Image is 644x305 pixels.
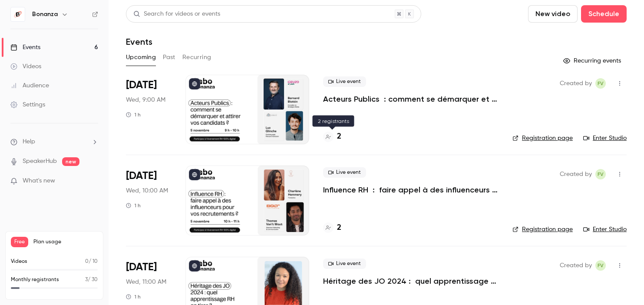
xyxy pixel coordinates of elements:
span: new [62,157,79,166]
div: 1 h [126,202,141,209]
a: Registration page [512,134,573,143]
span: 0 [85,259,89,264]
button: Recurring [182,50,211,64]
div: Videos [10,62,41,71]
button: New video [528,5,578,23]
a: SpeakerHub [23,157,57,166]
span: [DATE] [126,169,157,183]
button: Schedule [581,5,627,23]
span: Created by [560,169,592,179]
span: Live event [323,76,366,87]
span: Fabio Vilarinho [595,260,606,271]
a: Influence RH : faire appel à des influenceurs pour vos recrutements ? [323,185,499,195]
span: Plan usage [33,239,98,245]
span: Wed, 11:00 AM [126,278,166,286]
span: FV [598,169,604,179]
div: Audience [10,81,49,90]
div: Events [10,43,40,52]
div: Nov 5 Wed, 10:00 AM (Europe/Paris) [126,166,172,235]
span: Created by [560,260,592,271]
a: Registration page [512,225,573,234]
h6: Bonanza [32,10,58,19]
span: Fabio Vilarinho [595,78,606,89]
a: Acteurs Publics : comment se démarquer et attirer vos candidats ? [323,94,499,104]
button: Upcoming [126,50,156,64]
span: [DATE] [126,78,157,92]
img: Bonanza [11,7,25,21]
h4: 2 [337,222,341,234]
span: Help [23,137,35,146]
h4: 2 [337,131,341,143]
p: / 10 [85,258,98,265]
span: FV [598,260,604,271]
span: Created by [560,78,592,89]
span: Live event [323,167,366,178]
div: Settings [10,100,45,109]
p: / 30 [85,276,98,284]
span: 3 [85,277,88,282]
span: What's new [23,176,55,186]
p: Monthly registrants [11,276,59,284]
a: 2 [323,131,341,143]
button: Past [163,50,175,64]
span: Wed, 10:00 AM [126,186,168,195]
a: Enter Studio [583,134,627,143]
button: Recurring events [559,54,627,68]
a: Enter Studio [583,225,627,234]
span: Fabio Vilarinho [595,169,606,179]
div: Search for videos or events [133,10,220,19]
span: [DATE] [126,260,157,274]
span: Live event [323,259,366,269]
span: FV [598,78,604,89]
h1: Events [126,36,152,47]
li: help-dropdown-opener [10,137,98,146]
a: Héritage des JO 2024 : quel apprentissage RH en tirer ? [323,276,499,286]
span: Free [11,237,28,247]
iframe: Noticeable Trigger [88,177,98,185]
span: Wed, 9:00 AM [126,96,165,104]
div: 1 h [126,293,141,300]
p: Videos [11,258,27,265]
div: 1 h [126,111,141,118]
a: 2 [323,222,341,234]
div: Nov 5 Wed, 9:00 AM (Europe/Paris) [126,75,172,144]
